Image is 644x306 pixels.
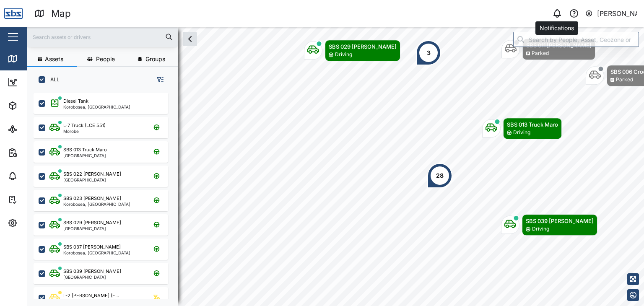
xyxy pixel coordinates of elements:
[22,54,41,63] div: Map
[63,244,121,251] div: SBS 037 [PERSON_NAME]
[526,217,594,225] div: SBS 039 [PERSON_NAME]
[63,146,107,153] div: SBS 013 Truck Maro
[22,171,48,181] div: Alarms
[51,6,71,21] div: Map
[22,218,52,228] div: Settings
[532,225,549,233] div: Driving
[45,56,63,62] span: Assets
[22,124,42,134] div: Sites
[63,105,130,109] div: Korobosea, [GEOGRAPHIC_DATA]
[585,8,637,19] button: [PERSON_NAME]
[63,98,88,105] div: Diesel Tank
[34,90,177,299] div: grid
[532,49,549,57] div: Parked
[63,129,106,133] div: Morobe
[335,51,352,59] div: Driving
[22,101,48,110] div: Assets
[416,40,441,65] div: Map marker
[4,4,23,23] img: Main Logo
[507,120,558,129] div: SBS 013 Truck Maro
[501,39,595,60] div: Map marker
[96,56,115,62] span: People
[22,195,45,204] div: Tasks
[329,42,397,51] div: SBS 029 [PERSON_NAME]
[63,171,121,178] div: SBS 022 [PERSON_NAME]
[501,214,597,236] div: Map marker
[22,148,50,157] div: Reports
[63,195,121,202] div: SBS 023 [PERSON_NAME]
[63,178,121,182] div: [GEOGRAPHIC_DATA]
[427,48,431,57] div: 3
[513,129,530,137] div: Driving
[63,292,119,299] div: L-2 [PERSON_NAME] (F...
[63,226,121,231] div: [GEOGRAPHIC_DATA]
[304,40,400,61] div: Map marker
[597,8,637,19] div: [PERSON_NAME]
[427,163,452,188] div: Map marker
[22,78,60,87] div: Dashboard
[616,76,633,84] div: Parked
[45,76,60,83] label: ALL
[32,31,173,43] input: Search assets or drivers
[63,202,130,206] div: Korobosea, [GEOGRAPHIC_DATA]
[27,27,644,306] canvas: Map
[482,118,562,139] div: Map marker
[513,32,639,47] input: Search by People, Asset, Geozone or Place
[63,153,107,158] div: [GEOGRAPHIC_DATA]
[436,171,444,180] div: 28
[63,275,121,279] div: [GEOGRAPHIC_DATA]
[63,122,106,129] div: L-7 Truck (LCE 551)
[63,251,130,255] div: Korobosea, [GEOGRAPHIC_DATA]
[63,219,121,226] div: SBS 029 [PERSON_NAME]
[145,56,165,62] span: Groups
[63,268,121,275] div: SBS 039 [PERSON_NAME]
